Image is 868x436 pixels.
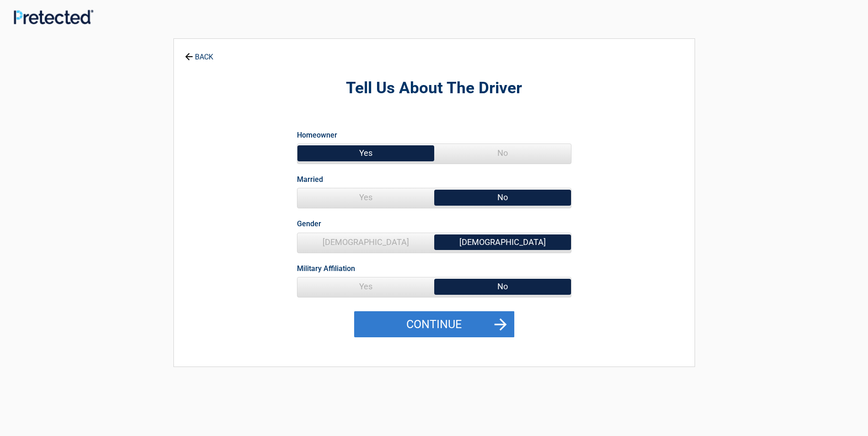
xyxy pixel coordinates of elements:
[224,78,644,99] h2: Tell Us About The Driver
[297,218,321,230] label: Gender
[434,188,571,207] span: No
[354,311,514,338] button: Continue
[434,233,571,251] span: [DEMOGRAPHIC_DATA]
[297,233,434,251] span: [DEMOGRAPHIC_DATA]
[434,144,571,162] span: No
[434,277,571,296] span: No
[297,277,434,296] span: Yes
[14,10,93,24] img: Main Logo
[297,129,337,141] label: Homeowner
[297,188,434,207] span: Yes
[297,144,434,162] span: Yes
[297,262,355,275] label: Military Affiliation
[183,45,215,61] a: BACK
[297,173,323,186] label: Married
